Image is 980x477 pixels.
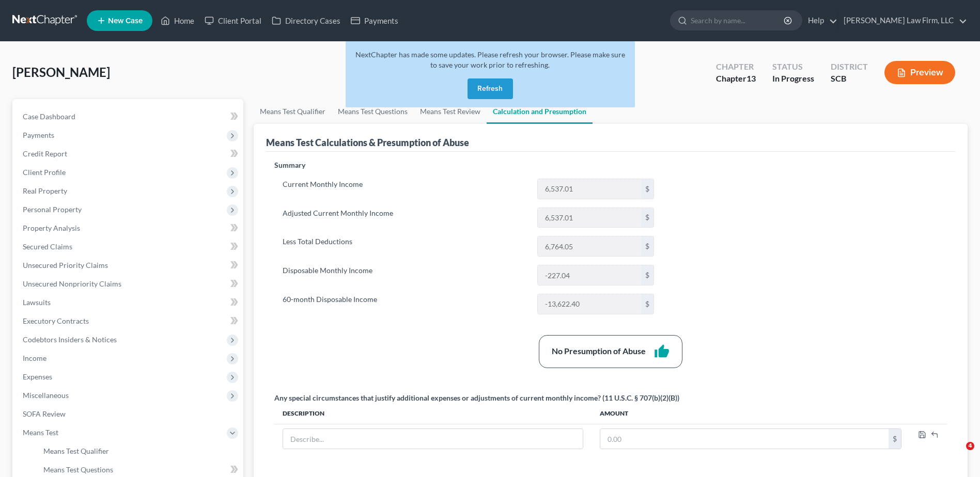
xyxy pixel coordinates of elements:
[254,99,332,124] a: Means Test Qualifier
[12,65,110,79] span: [PERSON_NAME]
[108,17,143,25] span: New Case
[552,345,646,357] div: No Presumption of Abuse
[274,403,592,424] th: Description
[831,61,868,73] div: District
[746,73,756,83] span: 13
[23,391,69,400] span: Miscellaneous
[355,50,625,69] span: NextChapter has made some updates. Please refresh your browser. Please make sure to save your wor...
[266,136,469,149] div: Means Test Calculations & Presumption of Abuse
[283,429,583,449] input: Describe...
[538,179,641,199] input: 0.00
[691,11,785,30] input: Search by name...
[23,409,66,418] span: SOFA Review
[641,294,654,314] div: $
[23,131,54,139] span: Payments
[716,73,756,85] div: Chapter
[23,335,117,344] span: Codebtors Insiders & Notices
[277,179,532,199] label: Current Monthly Income
[23,149,67,158] span: Credit Report
[23,186,67,195] span: Real Property
[14,145,243,163] a: Credit Report
[23,112,75,121] span: Case Dashboard
[23,354,46,362] span: Income
[199,11,267,30] a: Client Portal
[889,429,901,449] div: $
[592,403,910,424] th: Amount
[772,61,814,73] div: Status
[966,442,974,450] span: 4
[274,393,679,403] div: Any special circumstances that justify additional expenses or adjustments of current monthly inco...
[831,73,868,85] div: SCB
[23,279,121,288] span: Unsecured Nonpriority Claims
[23,224,80,232] span: Property Analysis
[884,61,955,84] button: Preview
[538,236,641,256] input: 0.00
[641,236,654,256] div: $
[277,208,532,228] label: Adjusted Current Monthly Income
[14,107,243,126] a: Case Dashboard
[14,256,243,275] a: Unsecured Priority Claims
[23,242,72,251] span: Secured Claims
[14,312,243,330] a: Executory Contracts
[23,428,58,437] span: Means Test
[716,61,756,73] div: Chapter
[23,205,82,214] span: Personal Property
[267,11,346,30] a: Directory Cases
[155,11,199,30] a: Home
[772,73,814,85] div: In Progress
[23,298,51,307] span: Lawsuits
[14,237,243,256] a: Secured Claims
[641,208,654,228] div: $
[23,168,66,177] span: Client Profile
[43,465,113,474] span: Means Test Questions
[23,261,108,269] span: Unsecured Priority Claims
[35,442,243,460] a: Means Test Qualifier
[641,265,654,285] div: $
[838,11,967,30] a: [PERSON_NAME] Law Firm, LLC
[945,442,970,467] iframe: Intercom live chat
[641,179,654,199] div: $
[538,265,641,285] input: 0.00
[23,316,89,325] span: Executory Contracts
[277,265,532,285] label: Disposable Monthly Income
[346,11,403,30] a: Payments
[600,429,889,449] input: 0.00
[14,405,243,423] a: SOFA Review
[277,294,532,314] label: 60-month Disposable Income
[332,99,414,124] a: Means Test Questions
[538,208,641,228] input: 0.00
[14,219,243,237] a: Property Analysis
[274,160,662,170] p: Summary
[23,372,52,381] span: Expenses
[468,78,513,99] button: Refresh
[277,236,532,257] label: Less Total Deductions
[43,447,109,455] span: Means Test Qualifier
[538,294,641,314] input: 0.00
[803,11,837,30] a: Help
[14,293,243,312] a: Lawsuits
[14,275,243,293] a: Unsecured Nonpriority Claims
[654,344,670,359] i: thumb_up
